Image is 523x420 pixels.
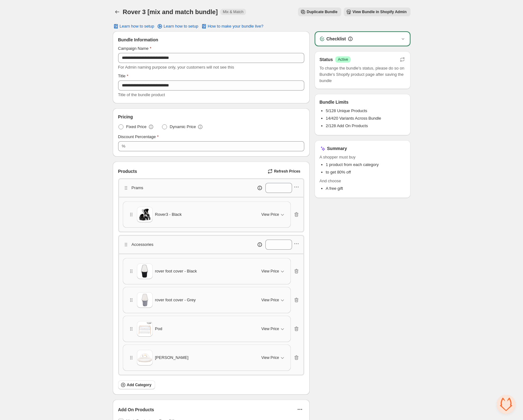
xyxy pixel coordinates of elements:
[320,99,349,105] h3: Bundle Limits
[197,22,267,31] button: How to make your bundle live?
[137,321,153,337] img: Pod
[122,143,126,149] div: %
[320,154,405,160] span: A shopper must buy
[155,211,182,218] span: Rover3 - Black
[137,292,153,308] img: rover foot cover - Grey
[118,168,137,174] span: Products
[118,407,154,413] span: Add On Products
[155,355,189,361] span: [PERSON_NAME]
[353,9,407,14] span: View Bundle in Shopify Admin
[326,123,368,128] span: 2/128 Add On Products
[120,24,154,29] span: Learn how to setup
[326,185,405,192] li: A free gift
[258,295,289,305] button: View Price
[123,8,218,16] h1: Rover 3 [mix and match bundle]
[118,65,234,70] span: For Admin naming purpose only, your customers will not see this
[137,263,153,279] img: rover foot cover - Black
[261,269,279,274] span: View Price
[118,381,155,389] button: Add Category
[127,382,152,387] span: Add Category
[137,350,153,366] img: OLLIE
[155,268,197,274] span: rover foot cover - Black
[118,73,128,79] label: Title
[118,37,158,43] span: Bundle Information
[261,212,279,217] span: View Price
[223,9,243,14] span: Mix & Match
[320,65,405,84] span: To change the bundle's status, please do so on Bundle's Shopify product page after saving the bundle
[326,116,381,121] span: 14/420 Variants Across Bundle
[155,326,162,332] span: Pod
[170,124,196,130] span: Dynamic Price
[261,326,279,331] span: View Price
[118,92,165,97] span: Title of the bundle product
[118,114,133,120] span: Pricing
[298,8,341,16] button: Duplicate Bundle
[326,162,405,168] li: 1 product from each category
[320,178,405,184] span: And choose
[132,241,154,248] p: Accessories
[338,57,348,62] span: Active
[497,395,515,414] a: Open chat
[137,207,153,222] img: Rover3 - Black
[153,22,202,31] a: Learn how to setup
[261,355,279,360] span: View Price
[327,145,347,152] h3: Summary
[208,24,264,29] span: How to make your bundle live?
[326,108,367,113] span: 5/128 Unique Products
[258,353,289,363] button: View Price
[258,210,289,220] button: View Price
[307,9,337,14] span: Duplicate Bundle
[126,124,147,130] span: Fixed Price
[164,24,198,29] span: Learn how to setup
[274,169,300,174] span: Refresh Prices
[258,324,289,334] button: View Price
[155,297,196,303] span: rover foot cover - Grey
[326,169,405,175] li: to get 80% off
[320,56,333,63] h3: Status
[327,36,346,42] h3: Checklist
[118,45,152,52] label: Campaign Name
[109,22,158,31] button: Learn how to setup
[261,298,279,303] span: View Price
[265,167,304,176] button: Refresh Prices
[132,185,144,191] p: Prams
[344,8,411,16] button: View Bundle in Shopify Admin
[113,8,122,16] button: Back
[258,266,289,276] button: View Price
[118,134,159,140] label: Discount Percentage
